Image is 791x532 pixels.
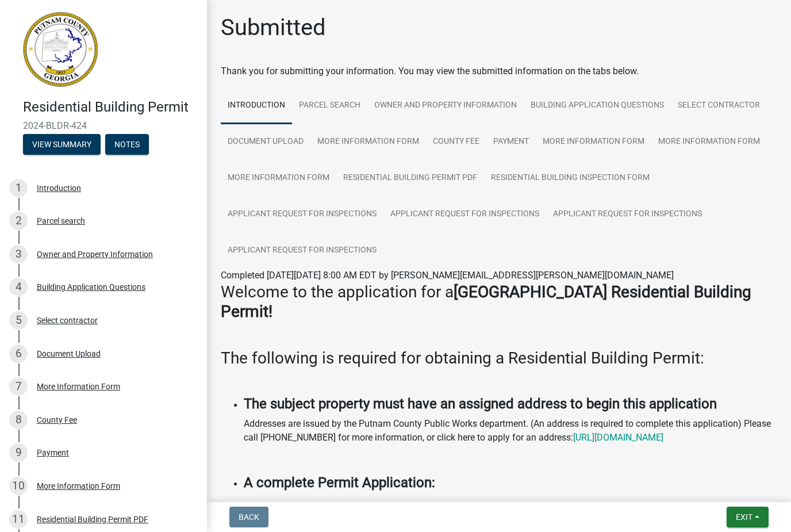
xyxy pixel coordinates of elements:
span: 2024-BLDR-424 [23,120,184,131]
div: More Information Form [37,382,120,391]
div: 6 [9,345,28,363]
div: Thank you for submitting your information. You may view the submitted information on the tabs below. [221,64,777,78]
strong: A complete Permit Application: [244,474,435,491]
a: Applicant Request for Inspections [221,232,383,269]
a: Residential Building Permit PDF [336,160,484,197]
span: Exit [736,512,752,522]
button: Back [229,507,268,527]
div: Payment [37,449,69,457]
div: 7 [9,377,28,396]
div: Residential Building Permit PDF [37,515,148,523]
button: Exit [727,507,769,527]
strong: The subject property must have an assigned address to begin this application [244,396,717,412]
i: not [634,497,647,508]
h3: Welcome to the application for a [221,282,777,321]
div: 5 [9,311,28,330]
div: Owner and Property Information [37,250,153,258]
a: More Information Form [221,160,336,197]
span: Completed [DATE][DATE] 8:00 AM EDT by [PERSON_NAME][EMAIL_ADDRESS][PERSON_NAME][DOMAIN_NAME] [221,270,674,281]
a: Residential Building Inspection Form [484,160,656,197]
div: 8 [9,411,28,429]
div: 11 [9,510,28,529]
img: Putnam County, Georgia [23,12,98,87]
div: 3 [9,245,28,263]
a: Document Upload [221,124,310,160]
div: Building Application Questions [37,283,145,291]
a: [URL][DOMAIN_NAME] [573,432,663,443]
div: Select contractor [37,316,98,324]
strong: [GEOGRAPHIC_DATA] Residential Building Permit! [221,282,751,321]
a: More Information Form [310,124,426,160]
div: 10 [9,477,28,495]
button: View Summary [23,134,101,155]
div: Parcel search [37,217,85,225]
span: Back [239,512,259,522]
a: More Information Form [536,124,651,160]
wm-modal-confirm: Notes [105,140,149,150]
div: 9 [9,443,28,462]
a: Applicant Request for Inspections [546,196,709,233]
a: Building Application Questions [524,87,671,124]
div: County Fee [37,416,77,424]
a: More Information Form [651,124,767,160]
div: Introduction [37,184,81,192]
div: 1 [9,179,28,197]
p: Addresses are issued by the Putnam County Public Works department. (An address is required to com... [244,417,777,445]
div: 2 [9,212,28,230]
div: 4 [9,278,28,296]
wm-modal-confirm: Summary [23,140,101,150]
a: Introduction [221,87,292,124]
a: Applicant Request for Inspections [221,196,383,233]
div: More Information Form [37,482,120,490]
a: Payment [486,124,536,160]
a: Applicant Request for Inspections [383,196,546,233]
div: Document Upload [37,350,101,358]
a: Parcel search [292,87,367,124]
a: Owner and Property Information [367,87,524,124]
a: Select contractor [671,87,767,124]
h1: Submitted [221,14,326,41]
h4: Residential Building Permit [23,99,198,116]
h3: The following is required for obtaining a Residential Building Permit: [221,349,777,368]
button: Notes [105,134,149,155]
a: County Fee [426,124,486,160]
